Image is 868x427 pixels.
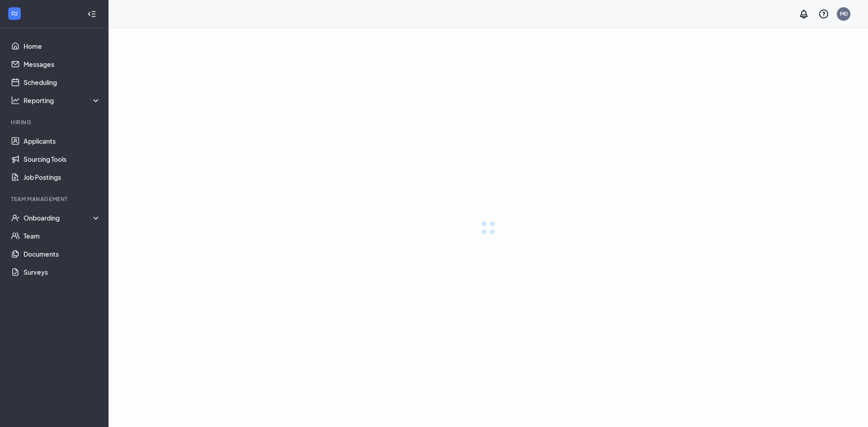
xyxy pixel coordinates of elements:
[24,96,101,105] div: Reporting
[11,213,20,222] svg: UserCheck
[24,150,101,168] a: Sourcing Tools
[798,9,809,19] svg: Notifications
[11,195,99,203] div: Team Management
[24,213,101,222] div: Onboarding
[818,9,829,19] svg: QuestionInfo
[11,118,99,126] div: Hiring
[24,132,101,150] a: Applicants
[10,9,19,18] svg: WorkstreamLogo
[24,73,101,91] a: Scheduling
[11,96,20,105] svg: Analysis
[24,168,101,186] a: Job Postings
[87,9,96,19] svg: Collapse
[24,263,101,281] a: Surveys
[840,10,848,18] div: M0
[24,227,101,245] a: Team
[24,55,101,73] a: Messages
[24,37,101,55] a: Home
[24,245,101,263] a: Documents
